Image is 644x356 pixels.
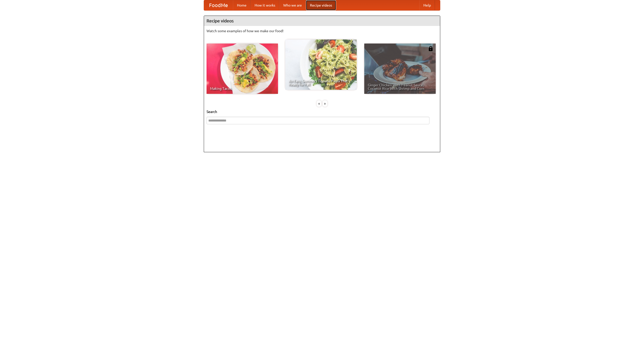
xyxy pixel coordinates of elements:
h4: Recipe videos [204,16,440,26]
a: Recipe videos [306,0,336,10]
span: An Easy, Summery Tomato Pasta That's Ready for Fall [289,79,353,86]
a: Help [419,0,435,10]
h5: Search [207,109,437,114]
div: » [323,100,327,107]
a: Who we are [279,0,306,10]
p: Watch some examples of how we make our food! [207,28,437,33]
a: Home [233,0,251,10]
a: An Easy, Summery Tomato Pasta That's Ready for Fall [285,39,357,90]
a: How it works [251,0,279,10]
span: Making Tacos [210,87,274,90]
img: 483408.png [428,46,433,51]
a: FoodMe [204,0,233,10]
a: Making Tacos [207,44,278,94]
div: « [317,100,321,107]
